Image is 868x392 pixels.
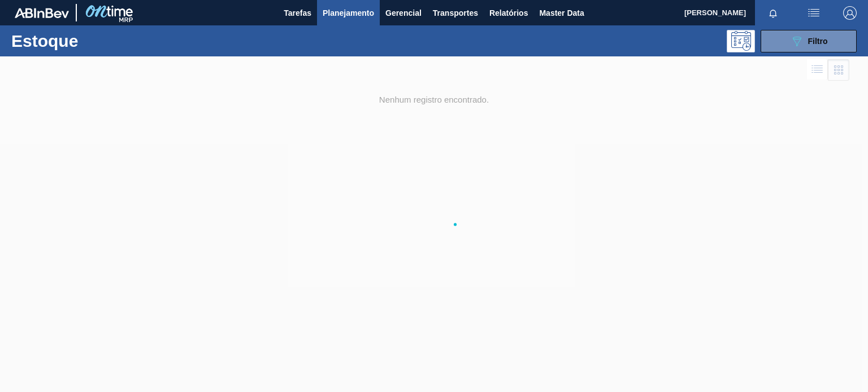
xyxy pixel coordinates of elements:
[808,37,828,46] span: Filtro
[284,6,311,20] span: Tarefas
[761,30,857,52] button: Filtro
[385,6,422,20] span: Gerencial
[433,6,478,20] span: Transportes
[755,5,791,21] button: Notificações
[15,8,69,18] img: TNhmsLtSVTkK8tSr43FrP2fwEKptu5GPRR3wAAAABJRU5ErkJggg==
[807,6,821,20] img: userActions
[11,34,173,47] h1: Estoque
[843,6,857,20] img: Logout
[489,6,528,20] span: Relatórios
[727,30,755,52] div: Pogramando: nenhum usuário selecionado
[539,6,584,20] span: Master Data
[323,6,374,20] span: Planejamento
